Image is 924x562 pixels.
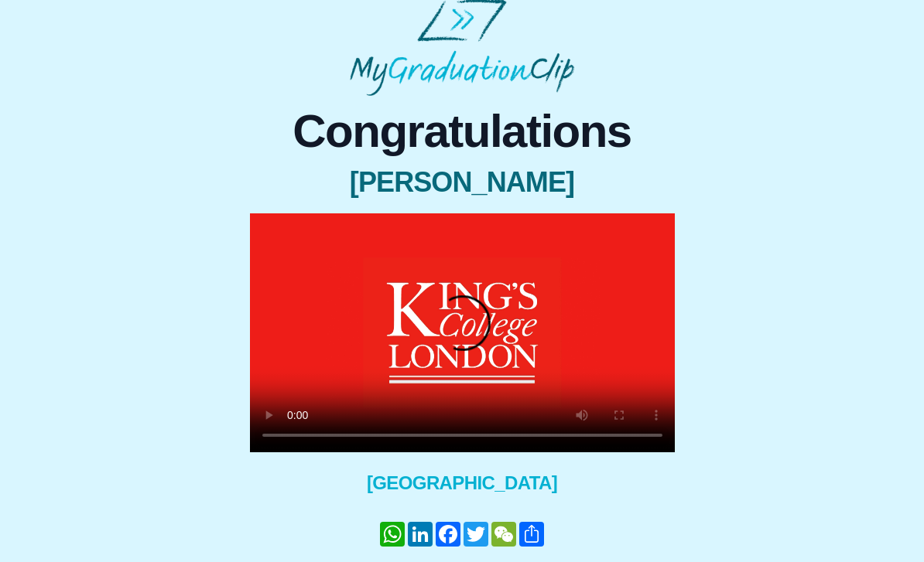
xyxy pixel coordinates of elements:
a: Facebook [434,522,462,547]
a: WeChat [490,522,518,547]
a: Share [518,522,546,547]
span: Congratulations [250,108,675,155]
a: Twitter [462,522,490,547]
span: [GEOGRAPHIC_DATA] [250,471,675,496]
a: WhatsApp [378,522,406,547]
span: [PERSON_NAME] [250,167,675,198]
a: LinkedIn [406,522,434,547]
